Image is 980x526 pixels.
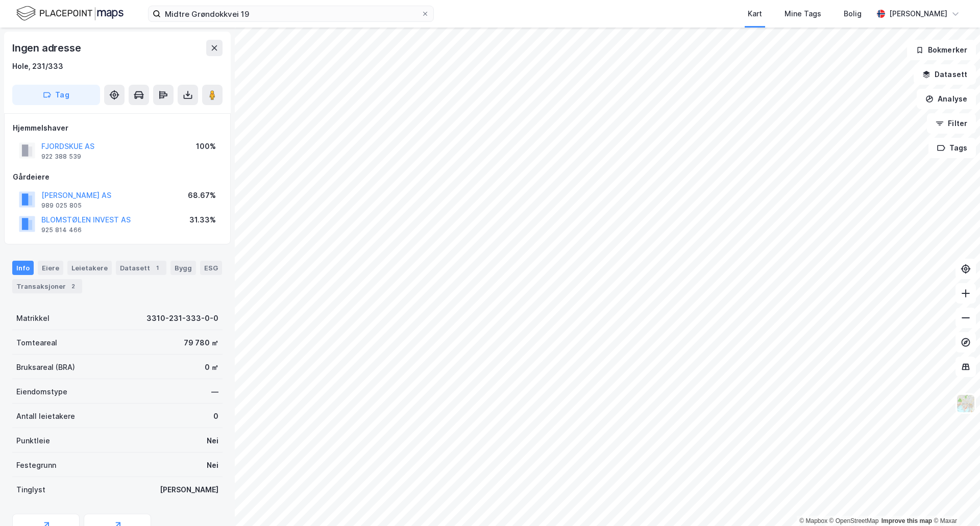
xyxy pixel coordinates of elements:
[929,477,980,526] iframe: Chat Widget
[748,8,762,20] div: Kart
[16,459,56,471] div: Festegrunn
[211,386,218,398] div: —
[196,140,216,153] div: 100%
[907,40,976,60] button: Bokmerker
[68,281,78,291] div: 2
[13,171,222,183] div: Gårdeiere
[829,517,879,524] a: OpenStreetMap
[881,517,932,524] a: Improve this map
[161,6,421,21] input: Søk på adresse, matrikkel, gårdeiere, leietakere eller personer
[184,337,218,349] div: 79 780 ㎡
[889,8,947,20] div: [PERSON_NAME]
[160,484,218,496] div: [PERSON_NAME]
[785,8,821,20] div: Mine Tags
[12,40,83,56] div: Ingen adresse
[213,410,218,422] div: 0
[200,261,222,275] div: ESG
[844,8,862,20] div: Bolig
[12,279,82,293] div: Transaksjoner
[41,226,82,234] div: 925 814 466
[38,261,63,275] div: Eiere
[207,459,218,471] div: Nei
[914,64,976,85] button: Datasett
[928,138,976,158] button: Tags
[207,435,218,447] div: Nei
[927,113,976,134] button: Filter
[16,337,57,349] div: Tomteareal
[16,435,50,447] div: Punktleie
[116,261,166,275] div: Datasett
[13,122,222,134] div: Hjemmelshaver
[146,312,218,324] div: 3310-231-333-0-0
[929,477,980,526] div: Kontrollprogram for chat
[12,85,100,105] button: Tag
[917,89,976,109] button: Analyse
[170,261,196,275] div: Bygg
[16,484,45,496] div: Tinglyst
[205,361,218,373] div: 0 ㎡
[41,202,82,210] div: 989 025 805
[16,361,75,373] div: Bruksareal (BRA)
[189,214,216,226] div: 31.33%
[799,517,827,524] a: Mapbox
[16,410,75,422] div: Antall leietakere
[188,189,216,202] div: 68.67%
[16,5,124,22] img: logo.f888ab2527a4732fd821a326f86c7f29.svg
[12,261,34,275] div: Info
[956,394,975,413] img: Z
[41,153,81,161] div: 922 388 539
[152,263,162,273] div: 1
[16,312,50,324] div: Matrikkel
[12,60,63,72] div: Hole, 231/333
[67,261,112,275] div: Leietakere
[16,386,67,398] div: Eiendomstype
